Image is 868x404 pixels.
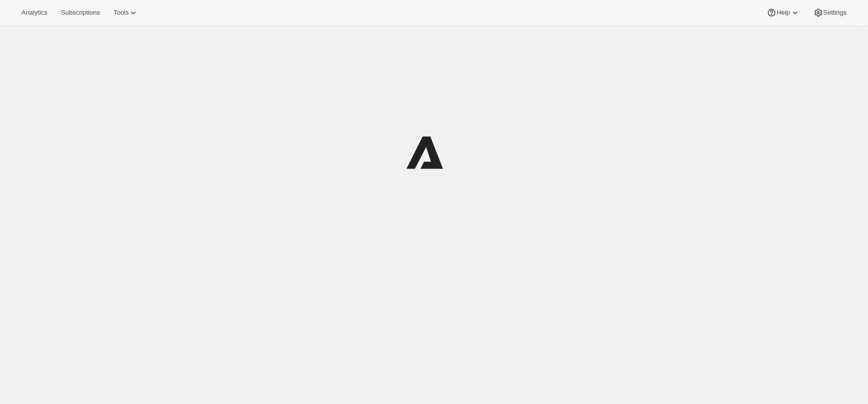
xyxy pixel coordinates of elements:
span: Tools [113,9,129,17]
span: Settings [823,9,847,17]
button: Help [761,6,805,19]
button: Tools [108,6,144,19]
span: Help [776,9,790,17]
span: Analytics [21,9,47,17]
button: Settings [808,6,852,19]
span: Subscriptions [61,9,100,17]
button: Subscriptions [55,6,106,19]
button: Analytics [16,6,53,19]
